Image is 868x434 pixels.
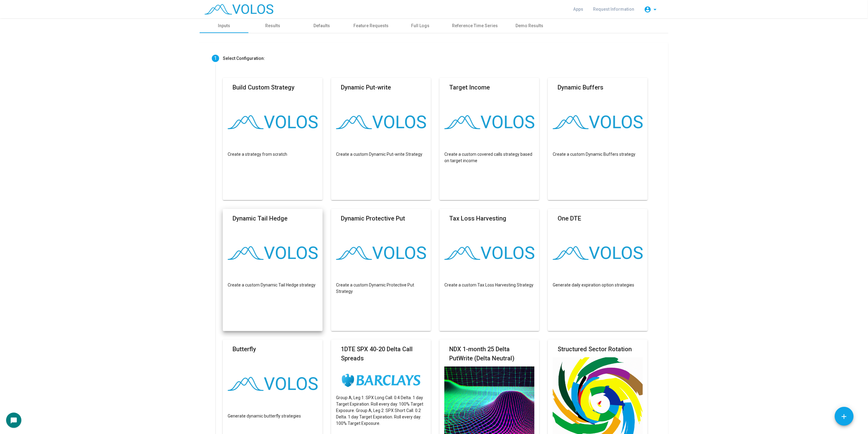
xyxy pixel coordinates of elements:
img: logo.png [553,115,643,129]
mat-card-title: Target Income [449,83,490,92]
img: logo.png [336,115,426,129]
mat-card-title: One DTE [558,214,581,223]
mat-icon: account_circle [644,6,651,13]
mat-card-title: Dynamic Buffers [558,83,603,92]
mat-card-title: Dynamic Tail Hedge [233,214,288,223]
p: Create a custom Dynamic Protective Put Strategy [336,282,426,295]
p: Create a strategy from scratch [228,151,318,158]
p: Create a custom covered calls strategy based on target income [444,151,534,164]
a: Apps [568,4,588,15]
mat-icon: add [840,413,848,421]
div: Reference Time Series [452,23,498,29]
mat-card-title: Structured Sector Rotation [558,345,632,354]
div: Select Configuration: [223,55,265,62]
mat-card-title: Dynamic Put-write [341,83,391,92]
mat-card-title: 1DTE SPX 40-20 Delta Call Spreads [341,345,421,363]
p: Group A, Leg 1: SPX Long Call. 0.4 Delta. 1 day Target Expiration. Roll every day. 100% Target Ex... [336,395,426,427]
img: logo.png [553,246,643,260]
mat-card-title: Build Custom Strategy [233,83,295,92]
img: logo.png [228,246,318,260]
div: Feature Requests [353,23,389,29]
mat-icon: arrow_drop_down [651,6,659,13]
img: logo.png [336,246,426,260]
p: Create a custom Tax Loss Harvesting Strategy [444,282,534,288]
span: Apps [573,7,583,12]
div: Results [266,23,280,29]
mat-card-title: Butterfly [233,345,256,354]
mat-icon: chat_bubble [10,417,17,424]
span: 1 [214,55,217,61]
span: Request Information [593,7,634,12]
mat-card-title: Dynamic Protective Put [341,214,405,223]
div: Inputs [218,23,230,29]
a: Request Information [588,4,639,15]
mat-card-title: Tax Loss Harvesting [449,214,506,223]
img: images [336,367,426,395]
button: Add icon [835,407,854,426]
p: Generate dynamic butterfly strategies [228,413,318,419]
div: Full Logs [411,23,429,29]
div: Defaults [313,23,330,29]
img: logo.png [444,246,534,260]
p: Create a custom Dynamic Buffers strategy [553,151,643,158]
mat-card-title: NDX 1-month 25 Delta PutWrite (Delta Neutral) [449,345,530,363]
img: logo.png [228,377,318,391]
p: Generate daily expiration option strategies [553,282,643,288]
p: Create a custom Dynamic Tail Hedge strategy [228,282,318,288]
img: logo.png [444,115,534,129]
img: logo.png [228,115,318,129]
p: Create a custom Dynamic Put-write Strategy [336,151,426,158]
div: Demo Results [516,23,544,29]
